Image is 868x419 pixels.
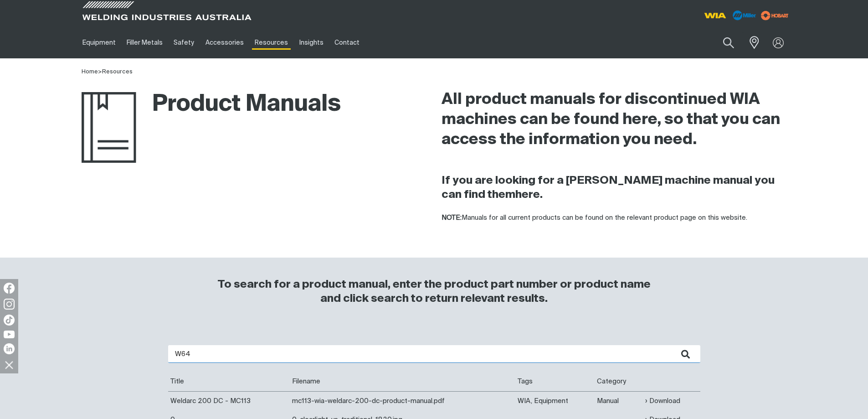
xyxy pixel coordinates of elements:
h1: Product Manuals [82,90,341,119]
img: YouTube [4,331,15,338]
a: Download [645,396,680,406]
input: Product name or item number... [701,32,744,53]
img: hide socials [1,357,17,372]
h3: To search for a product manual, enter the product part number or product name and click search to... [214,278,655,306]
img: Instagram [4,299,15,310]
img: miller [758,9,791,22]
input: Enter search... [168,345,700,363]
a: Filler Metals [121,27,168,58]
img: Facebook [4,283,15,294]
a: Accessories [200,27,249,58]
a: Home [82,69,98,75]
th: Tags [515,372,595,391]
td: mc113-wia-weldarc-200-dc-product-manual.pdf [290,391,516,410]
span: > [98,69,102,75]
nav: Main [77,27,613,58]
th: Category [595,372,643,391]
strong: If you are looking for a [PERSON_NAME] machine manual you can find them [442,175,775,200]
a: here. [515,189,543,200]
h2: All product manuals for discontinued WIA machines can be found here, so that you can access the i... [442,90,787,150]
a: Equipment [77,27,121,58]
strong: NOTE: [442,214,462,221]
p: Manuals for all current products can be found on the relevant product page on this website. [442,213,787,223]
th: Title [168,372,290,391]
td: Weldarc 200 DC - MC113 [168,391,290,410]
button: Search products [713,32,744,53]
a: Resources [102,69,133,75]
td: WIA, Equipment [515,391,595,410]
a: Insights [293,27,329,58]
td: Manual [595,391,643,410]
img: TikTok [4,315,15,326]
th: Filename [290,372,516,391]
a: Contact [329,27,365,58]
a: Safety [168,27,200,58]
a: Resources [249,27,293,58]
img: LinkedIn [4,343,15,354]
